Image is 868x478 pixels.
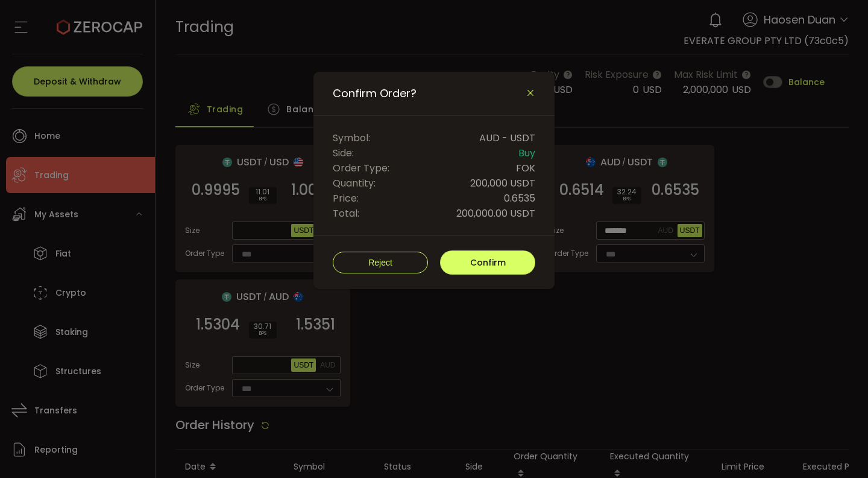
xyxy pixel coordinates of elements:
span: Confirm [470,257,506,269]
span: 200,000 USDT [470,176,535,191]
button: Confirm [440,250,535,275]
span: Price: [333,191,359,206]
div: Confirm Order? [313,72,555,289]
span: Total: [333,206,359,221]
iframe: Chat Widget [725,348,868,478]
button: Reject [333,252,428,273]
span: Side: [333,145,354,161]
span: AUD - USDT [479,130,535,145]
span: FOK [516,161,535,176]
span: Symbol: [333,130,370,145]
span: Quantity: [333,176,376,191]
span: Reject [368,258,392,267]
span: 0.6535 [504,191,535,206]
span: Buy [518,145,535,161]
span: Order Type: [333,161,389,176]
span: 200,000.00 USDT [456,206,535,221]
